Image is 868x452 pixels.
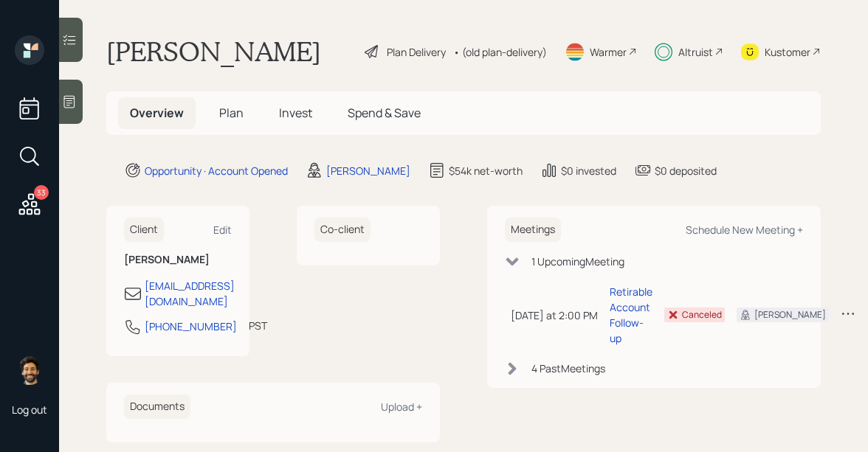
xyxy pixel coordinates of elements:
div: Plan Delivery [387,44,446,60]
div: Altruist [678,44,713,60]
h6: Documents [124,394,190,419]
div: [PERSON_NAME] [754,308,826,321]
div: $0 deposited [655,163,717,178]
div: Kustomer [765,44,810,60]
span: Spend & Save [348,105,421,121]
div: [DATE] at 2:00 PM [511,307,598,323]
div: 1 Upcoming Meeting [531,254,624,269]
img: eric-schwartz-headshot.png [15,355,44,385]
span: Plan [219,105,244,121]
div: [PERSON_NAME] [326,163,410,178]
div: PST [249,318,267,333]
div: [EMAIL_ADDRESS][DOMAIN_NAME] [145,278,235,309]
div: [PHONE_NUMBER] [145,319,237,334]
div: Warmer [590,44,627,60]
div: Retirable Account Follow-up [610,284,652,346]
h1: [PERSON_NAME] [106,35,321,68]
div: Opportunity · Account Opened [145,163,288,178]
div: Log out [12,403,47,417]
div: Edit [213,223,232,237]
h6: [PERSON_NAME] [124,254,232,266]
div: $54k net-worth [449,163,523,178]
h6: Co-client [314,218,371,242]
span: Invest [279,105,312,121]
div: Upload + [381,400,422,414]
h6: Meetings [505,218,561,242]
span: Overview [130,105,184,121]
div: Canceled [682,308,722,321]
div: $0 invested [561,163,616,178]
div: Schedule New Meeting + [686,223,803,237]
div: 4 Past Meeting s [531,361,605,376]
div: • (old plan-delivery) [453,44,547,60]
h6: Client [124,218,164,242]
div: 33 [34,185,49,200]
